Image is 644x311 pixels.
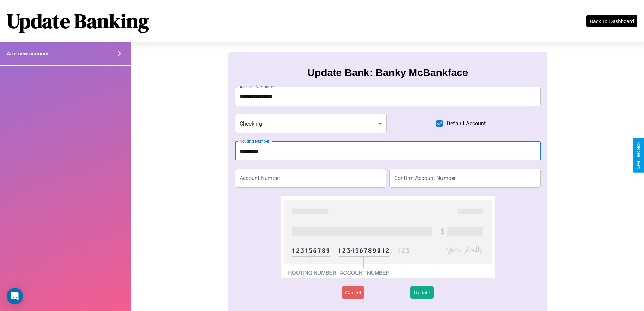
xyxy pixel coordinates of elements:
button: Back To Dashboard [586,15,637,27]
img: check [281,196,495,278]
h3: Update Bank: Banky McBankface [307,67,468,79]
button: Update [410,286,433,299]
label: Account Nickname [240,84,274,90]
div: Give Feedback [636,142,641,169]
div: Open Intercom Messenger [7,288,23,304]
h4: Add new account [7,51,49,57]
h1: Update Banking [7,7,149,35]
span: Default Account [447,119,486,128]
div: Checking [235,114,387,133]
button: Cancel [342,286,364,299]
label: Routing Number [240,138,269,144]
